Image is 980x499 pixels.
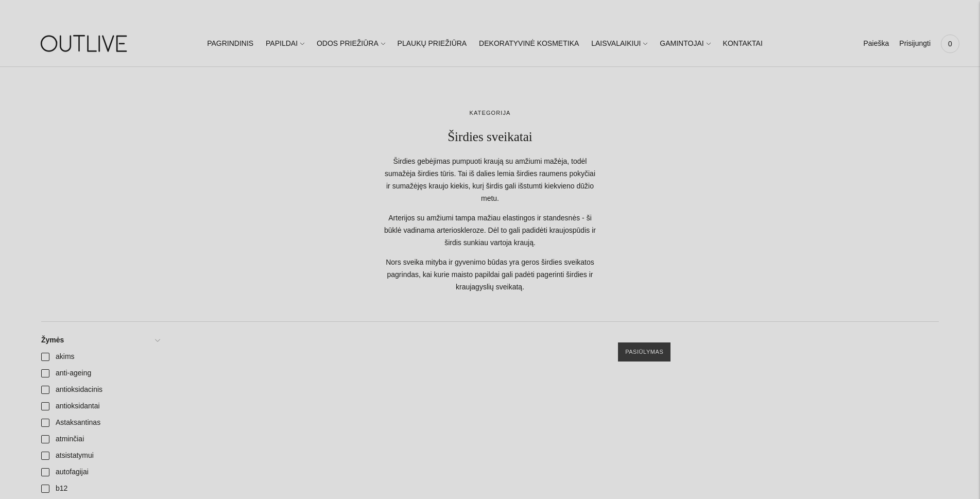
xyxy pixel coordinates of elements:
a: LAISVALAIKIUI [591,32,647,55]
a: autofagijai [35,464,165,480]
a: Paieška [863,32,889,55]
a: KONTAKTAI [723,32,763,55]
a: 0 [941,32,959,55]
img: OUTLIVE [21,26,149,61]
a: Astaksantinas [35,415,165,431]
a: PAGRINDINIS [207,32,253,55]
a: antioksidacinis [35,382,165,398]
span: 0 [943,37,957,51]
a: atsistatymui [35,448,165,464]
a: PLAUKŲ PRIEŽIŪRA [398,32,467,55]
a: atminčiai [35,431,165,448]
a: PAPILDAI [266,32,304,55]
a: antioksidantai [35,398,165,415]
a: akims [35,349,165,365]
a: ODOS PRIEŽIŪRA [317,32,385,55]
a: GAMINTOJAI [660,32,710,55]
a: Prisijungti [899,32,931,55]
a: b12 [35,480,165,497]
a: anti-ageing [35,365,165,382]
a: DEKORATYVINĖ KOSMETIKA [479,32,579,55]
a: Žymės [35,332,165,349]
